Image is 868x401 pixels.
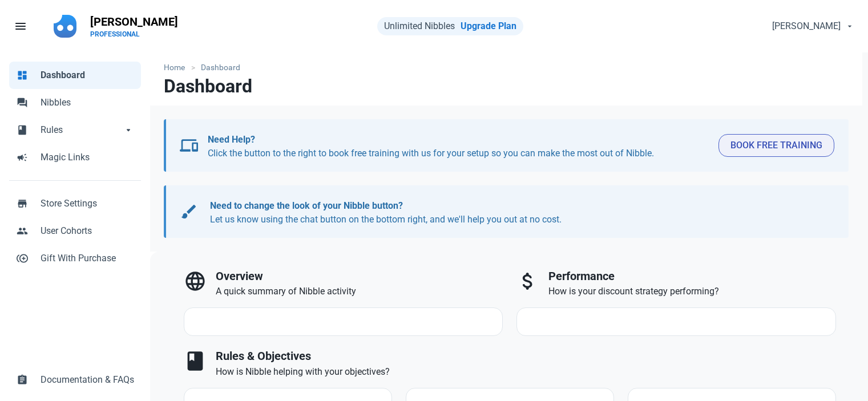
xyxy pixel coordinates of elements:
[17,197,28,208] span: store
[90,14,178,30] p: [PERSON_NAME]
[730,139,822,152] span: Book Free Training
[772,19,841,33] span: [PERSON_NAME]
[210,199,823,226] p: Let us know using the chat button on the bottom right, and we'll help you out at no cost.
[384,21,455,31] span: Unlimited Nibbles
[208,134,255,145] b: Need Help?
[83,9,185,43] a: [PERSON_NAME]PROFESSIONAL
[548,285,836,298] p: How is your discount strategy performing?
[14,19,27,33] span: menu
[9,116,141,144] a: bookRulesarrow_drop_down
[548,270,836,283] h3: Performance
[123,123,134,135] span: arrow_drop_down
[208,133,709,160] p: Click the button to the right to book free training with us for your setup so you can make the mo...
[216,365,836,379] p: How is Nibble helping with your objectives?
[9,62,141,89] a: dashboardDashboard
[9,245,141,272] a: control_point_duplicateGift With Purchase
[41,68,134,82] span: Dashboard
[216,285,503,298] p: A quick summary of Nibble activity
[216,350,836,363] h3: Rules & Objectives
[461,21,516,31] a: Upgrade Plan
[180,202,198,221] span: brush
[210,200,403,211] b: Need to change the look of your Nibble button?
[17,123,28,135] span: book
[17,224,28,236] span: people
[164,62,191,74] a: Home
[164,76,252,96] h1: Dashboard
[9,190,141,217] a: storeStore Settings
[9,217,141,245] a: peopleUser Cohorts
[9,144,141,171] a: campaignMagic Links
[41,123,123,137] span: Rules
[150,52,862,76] nav: breadcrumbs
[718,134,834,157] button: Book Free Training
[41,151,134,164] span: Magic Links
[17,373,28,384] span: assignment
[17,68,28,80] span: dashboard
[17,96,28,107] span: forum
[9,366,141,394] a: assignmentDocumentation & FAQs
[41,373,134,387] span: Documentation & FAQs
[9,89,141,116] a: forumNibbles
[216,270,503,283] h3: Overview
[41,197,134,210] span: Store Settings
[184,350,207,372] span: book
[180,136,198,155] span: devices
[184,270,207,293] span: language
[90,30,178,39] p: PROFESSIONAL
[17,151,28,162] span: campaign
[41,252,134,265] span: Gift With Purchase
[41,224,134,238] span: User Cohorts
[41,96,134,110] span: Nibbles
[762,15,861,38] button: [PERSON_NAME]
[17,252,28,263] span: control_point_duplicate
[516,270,539,293] span: attach_money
